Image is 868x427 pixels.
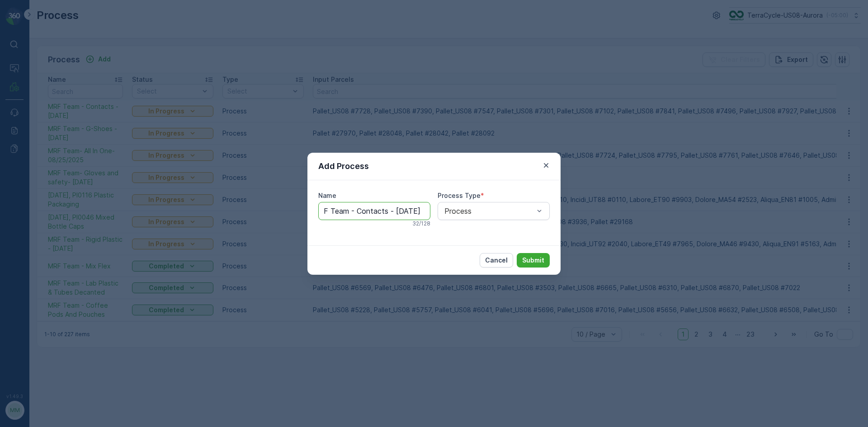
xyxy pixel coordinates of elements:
[517,253,550,267] button: Submit
[522,256,544,265] p: Submit
[480,253,513,267] button: Cancel
[485,256,508,265] p: Cancel
[318,192,336,199] label: Name
[318,160,369,173] p: Add Process
[412,220,430,227] p: 32 / 128
[438,192,481,199] label: Process Type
